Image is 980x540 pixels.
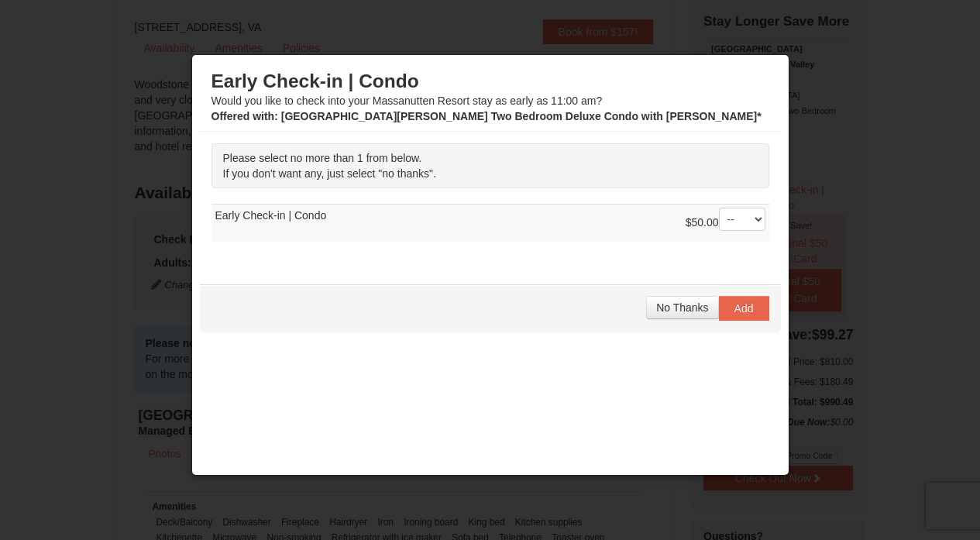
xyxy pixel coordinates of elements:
span: Offered with [211,110,275,122]
strong: : [GEOGRAPHIC_DATA][PERSON_NAME] Two Bedroom Deluxe Condo with [PERSON_NAME]* [211,110,762,122]
button: Add [719,296,769,321]
td: Early Check-in | Condo [211,204,769,242]
div: Would you like to check into your Massanutten Resort stay as early as 11:00 am? [211,70,769,124]
span: If you don't want any, just select "no thanks". [223,167,436,180]
button: No Thanks [646,296,718,319]
div: $50.00 [686,208,765,239]
h3: Early Check-in | Condo [211,70,769,93]
span: Please select no more than 1 from below. [223,152,422,164]
span: No Thanks [656,301,708,314]
span: Add [734,302,754,315]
